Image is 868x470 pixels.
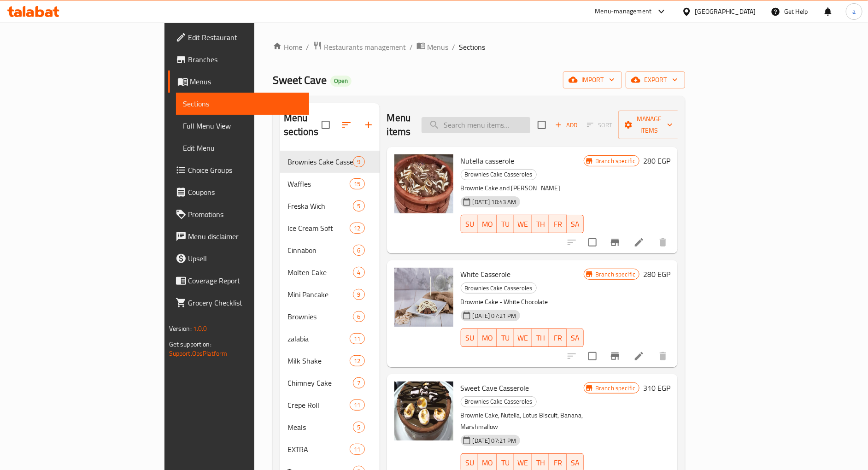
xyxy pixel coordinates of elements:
a: Edit menu item [633,237,645,248]
div: Freska Wich5 [280,195,380,217]
span: 1.0.0 [193,323,207,335]
li: / [410,41,413,53]
span: Waffles [287,178,350,189]
span: FR [553,217,563,231]
span: Grocery Checklist [188,297,302,308]
span: WE [518,331,528,345]
span: Upsell [188,253,302,264]
div: Ice Cream Soft12 [280,217,380,239]
span: TH [536,456,546,470]
a: Edit menu item [633,351,645,362]
span: TU [500,217,510,231]
span: TH [536,331,546,345]
a: Choice Groups [168,159,310,181]
div: items [350,333,364,344]
span: Freska Wich [287,200,353,211]
div: Milk Shake12 [280,350,380,372]
span: 11 [350,445,364,454]
span: Brownies [287,311,353,322]
button: FR [549,329,567,347]
span: Choice Groups [188,164,302,176]
span: SU [465,217,475,231]
span: Crepe Roll [287,399,350,411]
span: zalabia [287,333,350,344]
button: Manage items [618,111,680,139]
span: Brownies Cake Casseroles [461,283,536,294]
button: SU [461,215,478,233]
span: a [852,6,856,17]
span: TU [500,331,510,345]
nav: breadcrumb [273,41,686,53]
div: Molten Cake4 [280,261,380,283]
span: Sweet Cave [273,70,327,90]
span: SA [570,331,581,345]
span: EXTRA [287,444,350,455]
span: Molten Cake [287,267,353,278]
button: WE [514,215,532,233]
h6: 280 EGP [643,154,670,167]
span: Edit Restaurant [188,32,302,43]
span: import [570,74,615,86]
span: SU [465,331,475,345]
div: Chimney Cake7 [280,372,380,394]
span: Nutella casserole [461,154,515,168]
span: Sections [459,41,486,53]
span: export [633,74,678,86]
div: Waffles15 [280,173,380,195]
a: Restaurants management [313,41,406,53]
button: SU [461,329,478,347]
div: Brownies Cake Casseroles [461,169,537,180]
span: Full Menu View [183,120,302,131]
div: Chimney Cake [287,377,353,388]
span: Add [554,120,579,130]
span: Promotions [188,209,302,220]
button: export [626,71,685,88]
span: SA [570,456,581,470]
a: Edit Menu [176,137,310,159]
span: 12 [350,224,364,233]
div: Open [330,76,352,87]
li: / [452,41,456,53]
div: zalabia11 [280,328,380,350]
a: Edit Restaurant [168,26,310,48]
span: 6 [353,312,364,321]
div: Meals [287,422,353,433]
span: 9 [353,158,364,166]
span: [DATE] 07:21 PM [469,311,520,320]
span: 7 [353,379,364,388]
button: FR [549,215,567,233]
span: SU [465,456,475,470]
span: Branches [188,54,302,65]
span: 5 [353,202,364,211]
div: Mini Pancake [287,289,353,300]
span: Add item [551,118,581,132]
a: Coupons [168,181,310,203]
span: 15 [350,180,364,188]
div: Brownies Cake Casseroles9 [280,151,380,173]
span: Branch specific [592,270,639,279]
span: Version: [169,323,192,335]
p: Brownie Cake and [PERSON_NAME] [461,182,584,194]
span: FR [553,331,563,345]
a: Support.OpsPlatform [169,347,228,359]
span: Branch specific [592,384,639,393]
span: 5 [353,423,364,432]
span: Get support on: [169,338,211,350]
button: TU [497,329,514,347]
span: MO [482,456,493,470]
div: items [353,156,364,167]
div: items [353,377,364,388]
span: TU [500,456,510,470]
a: Sections [176,93,310,115]
span: Cinnabon [287,245,353,256]
img: Nutella casserole [394,154,453,213]
span: Branch specific [592,157,639,165]
h6: 280 EGP [643,268,670,281]
span: MO [482,217,493,231]
button: Branch-specific-item [604,345,626,367]
button: SA [567,215,584,233]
